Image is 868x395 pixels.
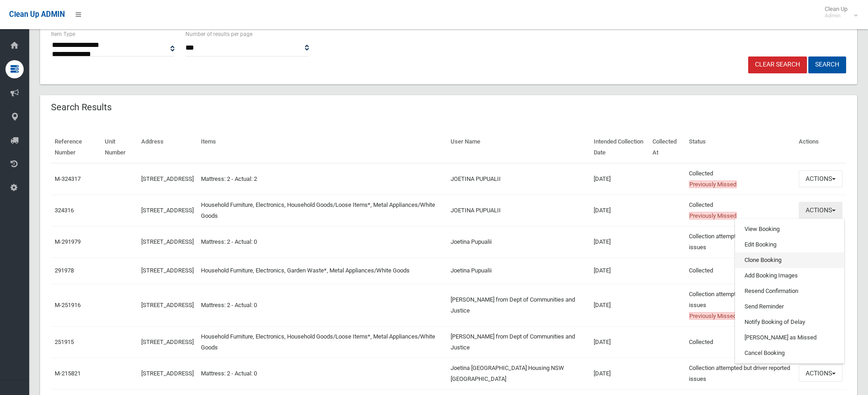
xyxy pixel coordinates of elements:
td: Collection attempted but driver reported issues [685,226,795,257]
td: JOETINA PUPUALII [447,195,590,226]
small: Admin [825,12,847,19]
td: [DATE] [590,163,649,195]
button: Actions [799,365,842,382]
th: Actions [795,132,846,163]
th: Address [138,132,197,163]
a: Clear Search [748,56,807,73]
span: Clean Up [820,5,857,19]
a: [STREET_ADDRESS] [141,302,194,308]
td: JOETINA PUPUALII [447,163,590,195]
td: Joetina Pupualii [447,226,590,257]
span: Previously Missed [689,180,737,188]
button: Actions [799,202,842,219]
td: [DATE] [590,226,649,257]
a: 291978 [55,267,74,274]
a: Send Reminder [735,299,844,314]
td: Household Furniture, Electronics, Household Goods/Loose Items*, Metal Appliances/White Goods [197,195,447,226]
td: Mattress: 2 - Actual: 0 [197,358,447,389]
a: 251915 [55,339,74,345]
a: Resend Confirmation [735,283,844,299]
td: [DATE] [590,195,649,226]
a: Clone Booking [735,252,844,268]
button: Search [808,56,846,73]
td: Collected [685,163,795,195]
span: Previously Missed [689,212,737,220]
td: Mattress: 2 - Actual: 2 [197,163,447,195]
td: [DATE] [590,358,649,389]
a: [PERSON_NAME] as Missed [735,330,844,345]
a: View Booking [735,221,844,237]
td: Collection attempted but driver reported issues [685,358,795,389]
td: Household Furniture, Electronics, Household Goods/Loose Items*, Metal Appliances/White Goods [197,326,447,358]
th: User Name [447,132,590,163]
a: M-251916 [55,302,81,308]
a: [STREET_ADDRESS] [141,339,194,345]
span: Clean Up ADMIN [9,10,65,19]
td: [DATE] [590,257,649,284]
a: M-291979 [55,238,81,245]
a: Notify Booking of Delay [735,314,844,330]
span: Previously Missed [689,312,737,320]
label: Item Type [51,29,75,39]
td: [PERSON_NAME] from Dept of Communities and Justice [447,326,590,358]
a: Add Booking Images [735,268,844,283]
header: Search Results [40,98,123,116]
a: M-215821 [55,370,81,377]
a: [STREET_ADDRESS] [141,238,194,245]
th: Collected At [649,132,685,163]
td: Joetina Pupualii [447,257,590,284]
a: Edit Booking [735,237,844,252]
td: Mattress: 2 - Actual: 0 [197,226,447,257]
th: Intended Collection Date [590,132,649,163]
td: [PERSON_NAME] from Dept of Communities and Justice [447,284,590,326]
a: M-324317 [55,175,81,182]
td: [DATE] [590,326,649,358]
a: [STREET_ADDRESS] [141,175,194,182]
a: [STREET_ADDRESS] [141,207,194,214]
td: Mattress: 2 - Actual: 0 [197,284,447,326]
td: Collected [685,326,795,358]
td: Collected [685,195,795,226]
a: [STREET_ADDRESS] [141,370,194,377]
td: Joetina [GEOGRAPHIC_DATA] Housing NSW [GEOGRAPHIC_DATA] [447,358,590,389]
button: Actions [799,170,842,187]
a: 324316 [55,207,74,214]
th: Status [685,132,795,163]
th: Items [197,132,447,163]
td: Collected [685,257,795,284]
td: [DATE] [590,284,649,326]
label: Number of results per page [185,29,252,39]
a: Cancel Booking [735,345,844,361]
td: Collection attempted but driver reported issues [685,284,795,326]
td: Household Furniture, Electronics, Garden Waste*, Metal Appliances/White Goods [197,257,447,284]
a: [STREET_ADDRESS] [141,267,194,274]
th: Unit Number [101,132,138,163]
th: Reference Number [51,132,101,163]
